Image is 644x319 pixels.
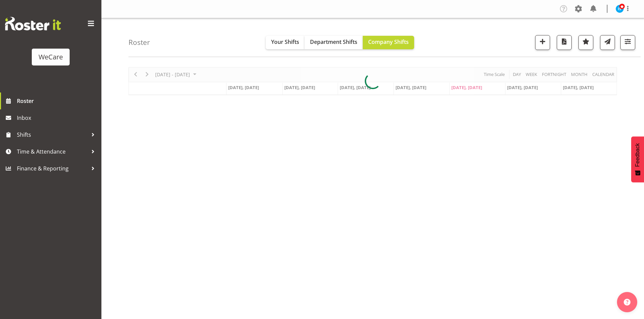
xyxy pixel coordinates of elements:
[363,36,414,49] button: Company Shifts
[266,36,305,49] button: Your Shifts
[616,5,624,13] img: isabel-simcox10849.jpg
[128,38,150,46] h4: Roster
[600,35,615,50] button: Send a list of all shifts for the selected filtered period to all rostered employees.
[620,35,635,50] button: Filter Shifts
[17,163,88,174] span: Finance & Reporting
[17,130,88,140] span: Shifts
[305,36,363,49] button: Department Shifts
[17,147,88,157] span: Time & Attendance
[17,113,98,123] span: Inbox
[39,52,63,62] div: WeCare
[271,38,299,46] span: Your Shifts
[631,136,644,182] button: Feedback - Show survey
[557,35,572,50] button: Download a PDF of the roster according to the set date range.
[17,96,98,106] span: Roster
[635,143,641,167] span: Feedback
[624,299,630,305] img: help-xxl-2.png
[368,38,409,46] span: Company Shifts
[310,38,357,46] span: Department Shifts
[5,17,61,30] img: Rosterit website logo
[535,35,550,50] button: Add a new shift
[578,35,593,50] button: Highlight an important date within the roster.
